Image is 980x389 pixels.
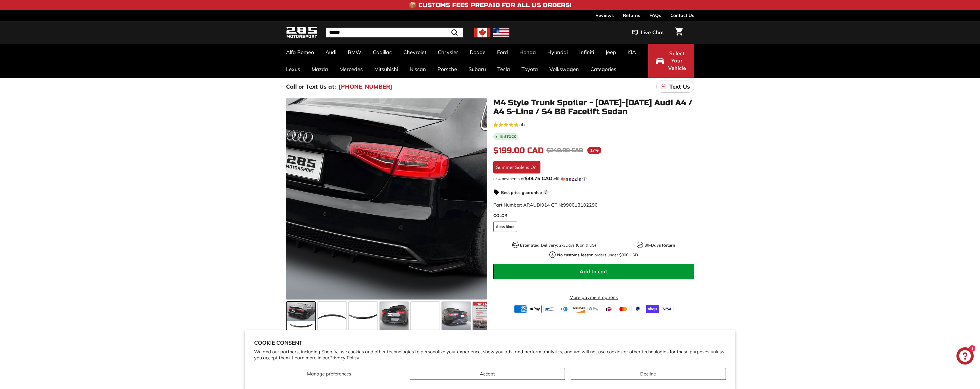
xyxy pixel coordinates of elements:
span: Manage preferences [307,371,351,377]
img: paypal [631,305,644,313]
a: Reviews [595,10,614,20]
span: Live Chat [641,29,664,36]
img: master [617,305,630,313]
span: (4) [519,121,525,128]
img: discover [573,305,586,313]
a: Porsche [432,61,463,78]
img: google_pay [587,305,600,313]
a: Privacy Policy [329,355,359,361]
span: $49.75 CAD [525,175,553,181]
img: Sezzle [561,176,581,182]
button: Manage preferences [254,368,404,380]
a: BMW [342,44,367,61]
a: FAQs [649,10,661,20]
img: american_express [514,305,527,313]
button: Select Your Vehicle [648,44,694,78]
inbox-online-store-chat: Shopify online store chat [955,347,975,366]
img: diners_club [558,305,571,313]
a: Categories [585,61,622,78]
p: Days (Can & US) [520,242,596,248]
span: i [543,189,549,195]
button: Live Chat [625,25,672,40]
a: Dodge [464,44,491,61]
h2: Cookie consent [254,339,726,346]
a: Cadillac [367,44,398,61]
a: Mazda [306,61,334,78]
a: [PHONE_NUMBER] [339,82,392,91]
a: Toyota [516,61,544,78]
a: Cart [672,23,686,42]
a: Returns [623,10,640,20]
h1: M4 Style Trunk Spoiler - [DATE]-[DATE] Audi A4 / A4 S-Line / S4 B8 Facelift Sedan [493,98,694,116]
a: Alfa Romeo [280,44,320,61]
a: Mercedes [334,61,369,78]
a: Audi [320,44,342,61]
img: Logo_285_Motorsport_areodynamics_components [286,26,318,39]
a: Subaru [463,61,492,78]
p: on orders under $800 USD [557,252,638,258]
strong: No customs fees [557,252,589,258]
span: 17% [587,147,601,154]
a: Tesla [492,61,516,78]
strong: Estimated Delivery: 2-3 [520,243,565,248]
button: Accept [410,368,565,380]
a: Text Us [656,81,694,93]
p: Text Us [669,82,690,91]
a: Mitsubishi [369,61,404,78]
a: More payment options [493,294,694,301]
span: Select Your Vehicle [667,50,687,72]
a: KIA [622,44,642,61]
strong: Best price guarantee [501,190,542,195]
a: Chrysler [432,44,464,61]
img: bancontact [543,305,556,313]
a: Hyundai [542,44,574,61]
span: $199.00 CAD [493,146,544,155]
img: shopify_pay [646,305,659,313]
a: Contact Us [670,10,694,20]
a: Jeep [600,44,622,61]
a: Lexus [280,61,306,78]
span: 990013102290 [563,202,598,208]
a: Infiniti [574,44,600,61]
button: Decline [571,368,726,380]
div: Summer Sale is On! [493,161,540,173]
p: We and our partners, including Shopify, use cookies and other technologies to personalize your ex... [254,349,726,361]
button: Add to cart [493,264,694,279]
label: COLOR [493,213,694,219]
p: Call or Text Us at: [286,82,336,91]
img: ideal [602,305,615,313]
a: Ford [491,44,514,61]
span: $240.00 CAD [546,147,583,154]
a: Volkswagen [544,61,585,78]
img: visa [661,305,674,313]
strong: 30-Days Return [645,243,675,248]
div: or 4 payments of with [493,176,694,182]
a: 4.8 rating (4 votes) [493,121,694,128]
h4: 📦 Customs Fees Prepaid for All US Orders! [409,2,571,9]
b: In stock [500,135,516,138]
a: Chevrolet [398,44,432,61]
input: Search [326,28,463,37]
img: apple_pay [529,305,542,313]
a: Nissan [404,61,432,78]
a: Honda [514,44,542,61]
div: or 4 payments of$49.75 CADwithSezzle Click to learn more about Sezzle [493,176,694,182]
span: Add to cart [580,268,608,275]
span: Part Number: ARAUDI014 GTIN: [493,202,598,208]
